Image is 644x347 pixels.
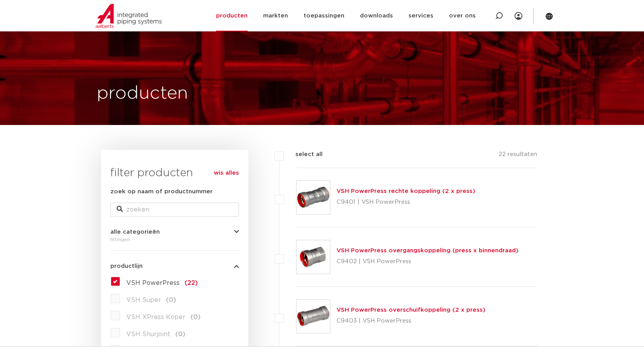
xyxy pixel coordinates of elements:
[297,240,330,274] img: Thumbnail for VSH PowerPress overgangskoppeling (press x binnendraad)
[126,314,185,320] span: VSH XPress Koper
[110,263,239,269] button: productlijn
[110,235,239,244] div: fittingen
[337,255,518,268] p: C9402 | VSH PowerPress
[110,203,239,217] input: zoeken
[110,229,239,235] button: alle categorieën
[499,150,537,162] p: 22 resultaten
[337,196,475,208] p: C9401 | VSH PowerPress
[110,187,213,196] label: zoek op naam of productnummer
[337,188,475,194] a: VSH PowerPress rechte koppeling (2 x press)
[337,248,518,253] a: VSH PowerPress overgangskoppeling (press x binnendraad)
[190,314,201,320] span: (0)
[166,297,176,303] span: (0)
[297,181,330,214] img: Thumbnail for VSH PowerPress rechte koppeling (2 x press)
[110,165,239,181] h3: filter producten
[126,280,180,286] span: VSH PowerPress
[297,300,330,333] img: Thumbnail for VSH PowerPress overschuifkoppeling (2 x press)
[110,229,160,235] span: alle categorieën
[110,263,143,269] span: productlijn
[126,297,161,303] span: VSH Super
[214,168,239,178] a: wis alles
[284,150,323,159] label: select all
[97,81,188,106] h1: producten
[175,331,185,337] span: (0)
[185,280,198,286] span: (22)
[126,331,170,337] span: VSH Shurjoint
[337,307,485,313] a: VSH PowerPress overschuifkoppeling (2 x press)
[337,315,485,327] p: C9403 | VSH PowerPress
